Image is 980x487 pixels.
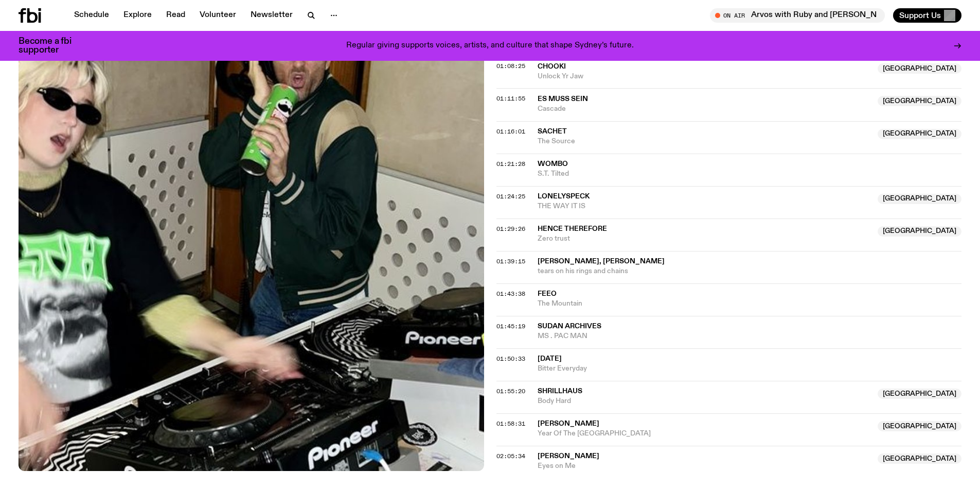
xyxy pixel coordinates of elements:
[710,8,885,23] button: On AirArvos with Ruby and [PERSON_NAME]
[538,193,590,200] span: Lonelyspeck
[878,226,961,237] span: [GEOGRAPHIC_DATA]
[538,169,962,179] span: S.T. Tilted
[496,257,525,265] span: 01:39:15
[244,8,299,23] a: Newsletter
[878,63,961,74] span: [GEOGRAPHIC_DATA]
[538,225,607,232] span: Hence Therefore
[538,355,562,362] span: [DATE]
[538,137,872,146] span: The Source
[538,72,872,81] span: Unlock Yr Jaw
[538,95,588,103] span: Es Muss Sein
[496,62,525,70] span: 01:08:25
[538,388,582,395] span: Shrillhaus
[878,96,961,106] span: [GEOGRAPHIC_DATA]
[878,389,961,399] span: [GEOGRAPHIC_DATA]
[496,160,525,168] span: 01:21:28
[160,8,191,23] a: Read
[538,452,599,460] span: [PERSON_NAME]
[538,104,872,114] span: Cascade
[496,94,525,103] span: 01:11:55
[538,266,962,276] span: tears on his rings and chains
[496,387,525,395] span: 01:55:20
[538,234,872,244] span: Zero trust
[538,290,557,297] span: feeo
[538,299,962,309] span: The Mountain
[19,37,84,55] h3: Become a fbi supporter
[346,41,634,51] p: Regular giving supports voices, artists, and culture that shape Sydney’s future.
[538,258,665,265] span: [PERSON_NAME], [PERSON_NAME]
[538,461,872,471] span: Eyes on Me
[878,454,961,464] span: [GEOGRAPHIC_DATA]
[538,396,872,406] span: Body Hard
[193,8,242,23] a: Volunteer
[538,331,962,341] span: MS . PAC MAN
[878,129,961,139] span: [GEOGRAPHIC_DATA]
[538,429,872,439] span: Year Of The [GEOGRAPHIC_DATA]
[496,452,525,460] span: 02:05:34
[117,8,158,23] a: Explore
[496,355,525,363] span: 01:50:33
[496,290,525,298] span: 01:43:38
[899,11,941,20] span: Support Us
[878,421,961,431] span: [GEOGRAPHIC_DATA]
[893,8,961,23] button: Support Us
[496,225,525,233] span: 01:29:26
[496,192,525,200] span: 01:24:25
[496,322,525,330] span: 01:45:19
[538,201,872,211] span: THE WAY IT IS
[538,364,962,374] span: Bitter Everyday
[878,194,961,204] span: [GEOGRAPHIC_DATA]
[538,128,567,135] span: Sachet
[538,420,599,427] span: [PERSON_NAME]
[68,8,115,23] a: Schedule
[496,127,525,136] span: 01:16:01
[496,419,525,428] span: 01:58:31
[538,63,566,70] span: ChooKi
[538,160,568,167] span: Wombo
[538,323,601,330] span: Sudan Archives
